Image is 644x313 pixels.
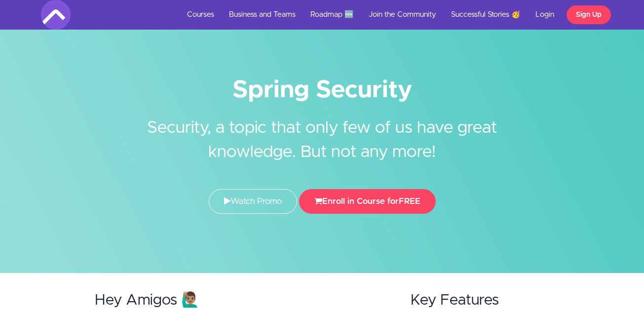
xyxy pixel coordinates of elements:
a: Watch Promo [209,189,297,214]
button: Enroll in Course forFREE [299,189,436,214]
h2: Hey Amigos 🙋🏽‍♂️ [95,292,392,309]
h2: Key Features [411,292,550,309]
span: FREE [399,197,420,205]
h1: Spring Security [41,79,604,101]
a: Sign Up [567,5,611,24]
h2: Security, a topic that only few of us have great knowledge. But not any more! [137,101,507,164]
